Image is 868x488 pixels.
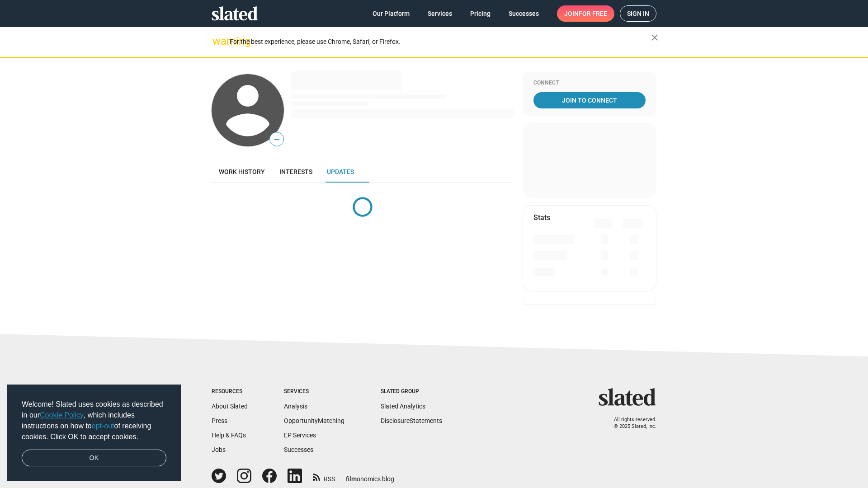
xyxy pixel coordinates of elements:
div: Services [284,388,344,395]
span: Work history [219,168,265,175]
a: EP Services [284,432,316,439]
span: Join To Connect [535,92,644,108]
span: Our Platform [373,5,410,22]
a: Interests [272,161,320,183]
a: Work history [212,161,272,183]
div: Resources [212,388,248,395]
a: Help & FAQs [212,432,246,439]
a: Join To Connect [533,92,646,108]
mat-card-title: Stats [533,213,550,222]
a: About Slated [212,403,248,410]
mat-icon: warning [212,36,223,47]
a: Sign in [620,5,656,22]
a: Analysis [284,403,307,410]
a: Services [420,5,459,22]
span: for free [579,5,607,22]
span: Join [564,5,607,22]
span: Pricing [470,5,491,22]
div: For the best experience, please use Chrome, Safari, or Firefox. [230,36,651,48]
mat-icon: close [649,32,660,43]
a: Jobs [212,446,226,453]
a: Successes [284,446,313,453]
a: Pricing [463,5,498,22]
a: DisclosureStatements [381,417,442,424]
span: Welcome! Slated uses cookies as described in our , which includes instructions on how to of recei... [22,399,166,442]
span: film [346,475,357,483]
div: Slated Group [381,388,442,395]
a: OpportunityMatching [284,417,344,424]
a: opt-out [92,422,114,430]
a: Updates [320,161,361,183]
span: Services [428,5,452,22]
a: Our Platform [365,5,417,22]
span: Interests [279,168,312,175]
span: Successes [509,5,539,22]
a: Cookie Policy [40,411,84,419]
p: All rights reserved. © 2025 Slated, Inc. [604,417,656,430]
a: Slated Analytics [381,403,425,410]
a: Successes [501,5,546,22]
span: Updates [327,168,354,175]
a: RSS [313,469,335,483]
a: dismiss cookie message [22,450,166,467]
a: Press [212,417,227,424]
span: — [270,134,283,145]
span: Sign in [627,6,649,21]
div: cookieconsent [7,385,181,481]
div: Connect [533,80,646,87]
a: filmonomics blog [346,468,394,483]
a: Joinfor free [557,5,614,22]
